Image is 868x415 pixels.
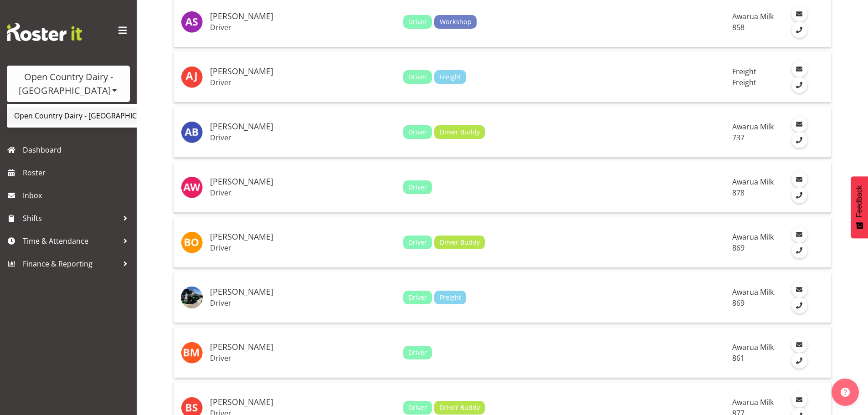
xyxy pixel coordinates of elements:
[732,232,774,242] span: Awarua Milk
[732,122,774,132] span: Awarua Milk
[408,348,427,358] span: Driver
[181,342,203,364] img: barry-mcintosh7389.jpg
[210,232,396,241] h5: [PERSON_NAME]
[23,166,132,179] span: Roster
[732,397,774,407] span: Awarua Milk
[732,22,745,32] span: 858
[791,226,807,242] a: Email Employee
[732,67,756,77] span: Freight
[791,282,807,297] a: Email Employee
[855,185,863,217] span: Feedback
[408,127,427,137] span: Driver
[181,287,203,308] img: barry-johnston2ba8e2242eae8ef1bb8194ca85af5fd1.png
[440,403,480,413] span: Driver Buddy
[7,108,183,124] a: Open Country Dairy - [GEOGRAPHIC_DATA]
[732,77,756,87] span: Freight
[791,187,807,203] a: Call Employee
[210,243,396,252] p: Driver
[440,17,472,27] span: Workshop
[791,171,807,187] a: Email Employee
[181,231,203,253] img: barry-odonnell7387.jpg
[181,11,203,33] img: anthony-shaw10225.jpg
[732,133,745,143] span: 737
[732,177,774,187] span: Awarua Milk
[440,237,480,247] span: Driver Buddy
[791,6,807,22] a: Email Employee
[791,77,807,93] a: Call Employee
[791,116,807,132] a: Email Employee
[791,61,807,77] a: Email Employee
[210,287,396,297] h5: [PERSON_NAME]
[181,121,203,143] img: ashley-bragg10317.jpg
[210,354,396,363] p: Driver
[7,23,82,41] img: Rosterit website logo
[181,176,203,198] img: athol-warnock7375.jpg
[181,66,203,88] img: arthur-jelley7427.jpg
[791,337,807,353] a: Email Employee
[732,188,745,198] span: 878
[791,132,807,148] a: Call Employee
[210,343,396,352] h5: [PERSON_NAME]
[440,72,461,82] span: Freight
[23,234,118,248] span: Time & Attendance
[23,189,132,202] span: Inbox
[791,392,807,408] a: Email Employee
[210,133,396,142] p: Driver
[732,287,774,297] span: Awarua Milk
[210,78,396,87] p: Driver
[408,72,427,82] span: Driver
[732,243,745,253] span: 869
[841,388,850,397] img: help-xxl-2.png
[791,297,807,313] a: Call Employee
[23,211,118,225] span: Shifts
[732,353,745,363] span: 861
[791,353,807,369] a: Call Employee
[408,237,427,247] span: Driver
[791,22,807,38] a: Call Employee
[210,67,396,76] h5: [PERSON_NAME]
[23,143,132,157] span: Dashboard
[210,23,396,32] p: Driver
[408,292,427,302] span: Driver
[440,127,480,137] span: Driver Buddy
[732,11,774,21] span: Awarua Milk
[408,182,427,192] span: Driver
[408,403,427,413] span: Driver
[210,122,396,131] h5: [PERSON_NAME]
[851,176,868,238] button: Feedback - Show survey
[732,342,774,352] span: Awarua Milk
[408,17,427,27] span: Driver
[440,292,461,302] span: Freight
[210,188,396,197] p: Driver
[210,298,396,307] p: Driver
[210,398,396,407] h5: [PERSON_NAME]
[210,177,396,186] h5: [PERSON_NAME]
[210,12,396,21] h5: [PERSON_NAME]
[791,242,807,258] a: Call Employee
[16,70,121,97] div: Open Country Dairy - [GEOGRAPHIC_DATA]
[23,257,118,271] span: Finance & Reporting
[732,298,745,308] span: 869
